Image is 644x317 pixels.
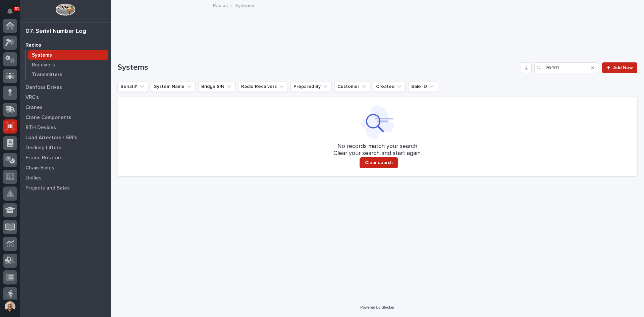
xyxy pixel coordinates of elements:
[20,112,111,122] a: Crane Components
[25,175,42,181] p: Dollies
[25,85,62,91] p: Danfoss Drives
[26,70,111,79] a: Transmitters
[408,81,438,92] button: Sale ID
[25,115,71,121] p: Crane Components
[20,183,111,193] a: Projects and Sales
[8,8,17,19] div: Notifications61
[213,1,228,9] a: Radios
[333,150,422,157] p: Clear your search and start again.
[334,81,370,92] button: Customer
[151,81,196,92] button: System Name
[32,52,52,58] p: Systems
[25,135,77,141] p: Load Arrestors / SRL's
[20,133,111,143] a: Load Arrestors / SRL's
[602,62,637,73] a: Add New
[25,125,56,131] p: BTH Devices
[25,155,63,161] p: Frame Rotators
[55,3,75,16] img: Workspace Logo
[125,143,629,150] p: No records match your search
[534,62,598,73] input: Search
[360,305,394,309] a: Powered By Stacker
[20,122,111,133] a: BTH Devices
[117,81,148,92] button: Serial #
[25,28,86,35] div: 07. Serial Number Log
[25,95,39,101] p: VRC's
[20,40,111,50] a: Radios
[20,173,111,183] a: Dollies
[373,81,406,92] button: Created
[360,157,398,168] button: Clear search
[365,160,393,166] span: Clear search
[25,185,70,191] p: Projects and Sales
[20,153,111,163] a: Frame Rotators
[235,2,254,9] p: Systems
[290,81,332,92] button: Prepared By
[25,145,61,151] p: Decking Lifters
[26,50,111,60] a: Systems
[25,165,54,171] p: Chain Slings
[20,163,111,173] a: Chain Slings
[26,60,111,69] a: Receivers
[20,82,111,92] a: Danfoss Drives
[15,6,19,11] p: 61
[238,81,288,92] button: Radio Receivers
[25,42,41,48] p: Radios
[20,102,111,112] a: Cranes
[198,81,235,92] button: Bridge S/N
[3,4,17,18] button: Notifications
[20,143,111,153] a: Decking Lifters
[20,92,111,102] a: VRC's
[25,105,43,111] p: Cranes
[32,72,62,78] p: Transmitters
[117,63,518,72] h1: Systems
[613,65,633,70] span: Add New
[3,300,17,314] button: users-avatar
[32,62,55,68] p: Receivers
